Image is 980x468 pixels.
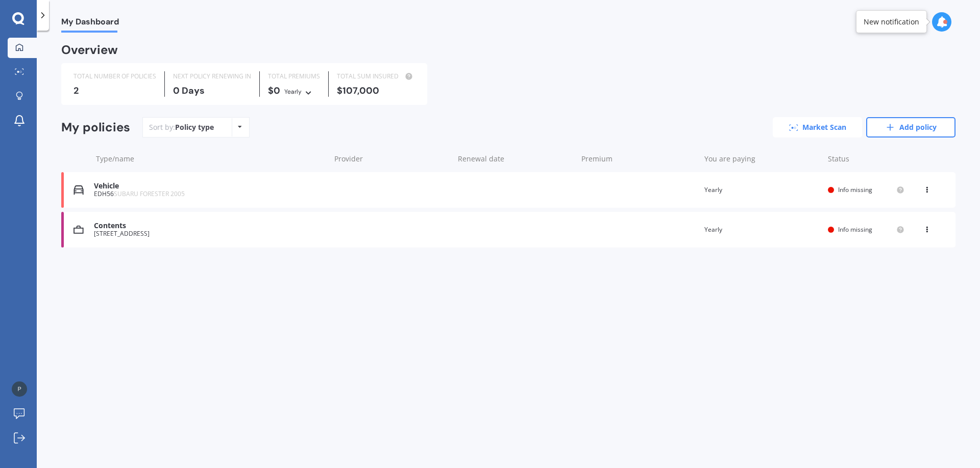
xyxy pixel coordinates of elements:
div: Policy type [175,122,214,132]
div: Yearly [704,225,820,235]
div: [STREET_ADDRESS] [94,230,325,237]
div: Yearly [704,185,820,195]
div: $107,000 [337,86,415,96]
div: Type/name [96,154,326,164]
img: Contents [73,225,84,235]
div: 0 Days [173,86,251,96]
div: EDH56 [94,190,325,198]
div: My policies [61,120,130,135]
div: NEXT POLICY RENEWING IN [173,71,251,81]
span: My Dashboard [61,17,119,31]
img: Vehicle [73,185,84,195]
div: Status [828,154,904,164]
div: Premium [581,154,697,164]
div: TOTAL NUMBER OF POLICIES [73,71,156,81]
span: Info missing [838,225,872,234]
a: Add policy [866,117,955,137]
div: TOTAL PREMIUMS [268,71,320,81]
div: $0 [268,86,320,97]
div: New notification [864,17,919,27]
div: TOTAL SUM INSURED [337,71,415,81]
a: Market Scan [773,117,862,137]
span: Info missing [838,185,872,194]
div: You are paying [704,154,820,164]
div: Renewal date [458,154,573,164]
div: Yearly [284,87,302,97]
div: Sort by: [149,122,214,132]
img: a28afdb51d7bb90475bb7e898624da8a [12,381,27,397]
div: 2 [73,86,156,96]
span: SUBARU FORESTER 2005 [114,189,185,198]
div: Provider [334,154,450,164]
div: Vehicle [94,182,325,190]
div: Overview [61,45,118,55]
div: Contents [94,222,325,230]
